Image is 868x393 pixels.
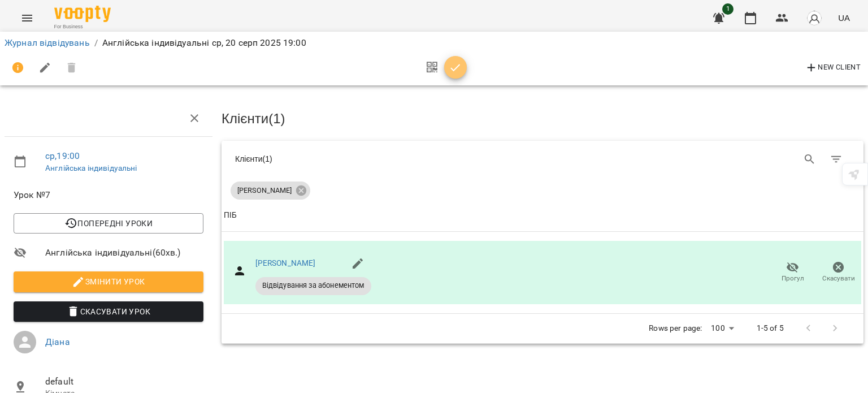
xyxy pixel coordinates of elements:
span: For Business [54,23,111,31]
span: Змінити урок [23,275,194,288]
a: Журнал відвідувань [5,37,90,48]
button: New Client [802,59,863,77]
span: Відвідування за абонементом [255,280,371,291]
button: Скасувати [815,257,861,288]
button: Menu [14,5,41,32]
button: Прогул [770,257,815,288]
span: Прогул [782,274,804,283]
a: Англійська індивідуальні [45,163,137,172]
span: UA [838,12,850,24]
p: Англійська індивідуальні ср, 20 серп 2025 19:00 [102,36,306,50]
span: Скасувати [822,274,855,283]
p: 1-5 of 5 [757,323,784,334]
button: UA [834,7,854,28]
nav: breadcrumb [5,36,863,50]
span: New Client [805,61,861,75]
span: Скасувати Урок [23,305,194,318]
div: [PERSON_NAME] [231,182,310,200]
a: Діана [45,336,70,347]
h3: Клієнти ( 1 ) [222,111,863,126]
div: Клієнти ( 1 ) [235,153,534,165]
img: Voopty Logo [54,6,111,22]
span: Англійська індивідуальні ( 60 хв. ) [45,246,203,260]
button: Попередні уроки [14,213,203,234]
div: ПІБ [224,209,237,222]
a: [PERSON_NAME] [255,258,316,267]
a: ср , 19:00 [45,150,80,161]
div: Table Toolbar [222,141,863,177]
span: 1 [722,3,734,15]
button: Змінити урок [14,271,203,292]
span: ПІБ [224,209,861,222]
span: Попередні уроки [23,217,194,230]
img: avatar_s.png [806,10,822,26]
span: default [45,375,203,388]
div: 100 [706,320,738,336]
div: Sort [224,209,237,222]
button: Search [796,146,823,173]
span: Урок №7 [14,188,203,202]
span: [PERSON_NAME] [231,185,298,196]
p: Rows per page: [649,323,702,334]
li: / [94,36,98,50]
button: Скасувати Урок [14,301,203,322]
button: Фільтр [823,146,850,173]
